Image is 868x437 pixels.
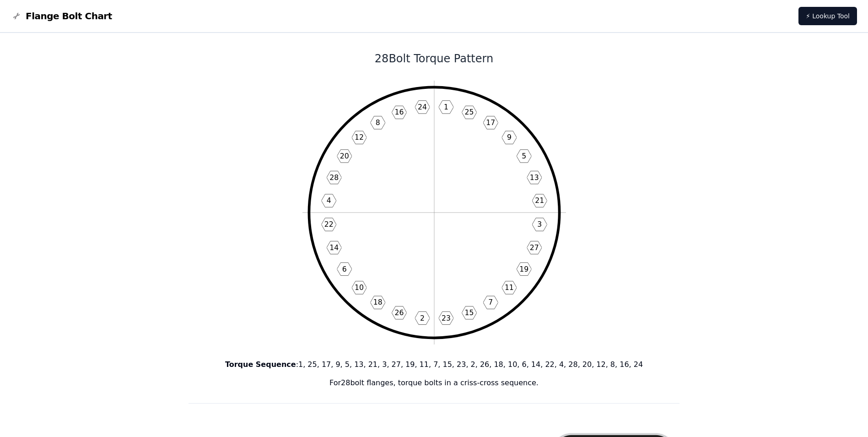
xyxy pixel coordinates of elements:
[504,283,513,292] text: 11
[529,243,539,252] text: 27
[529,173,539,182] text: 13
[486,118,495,127] text: 17
[798,7,857,25] a: ⚡ Lookup Tool
[464,108,474,116] text: 25
[355,133,364,142] text: 12
[189,51,680,66] h1: 28 Bolt Torque Pattern
[355,283,364,292] text: 10
[11,11,22,22] img: Flange Bolt Chart Logo
[535,196,544,205] text: 21
[537,220,542,229] text: 3
[189,377,680,388] p: For 28 bolt flanges, torque bolts in a criss-cross sequence.
[326,196,331,205] text: 4
[522,152,526,160] text: 5
[420,314,425,322] text: 2
[324,220,333,229] text: 22
[11,10,112,22] a: Flange Bolt Chart LogoFlange Bolt Chart
[394,308,404,317] text: 26
[519,265,528,273] text: 19
[507,133,511,142] text: 9
[340,152,349,160] text: 20
[373,298,382,306] text: 18
[394,108,404,116] text: 16
[464,308,474,317] text: 15
[418,103,427,111] text: 24
[329,173,339,182] text: 28
[225,360,296,369] b: Torque Sequence
[189,359,680,370] p: : 1, 25, 17, 9, 5, 13, 21, 3, 27, 19, 11, 7, 15, 23, 2, 26, 18, 10, 6, 14, 22, 4, 28, 20, 12, 8, ...
[375,118,380,127] text: 8
[441,314,450,322] text: 23
[329,243,339,252] text: 14
[488,298,493,306] text: 7
[26,10,112,22] span: Flange Bolt Chart
[342,265,346,273] text: 6
[443,103,448,111] text: 1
